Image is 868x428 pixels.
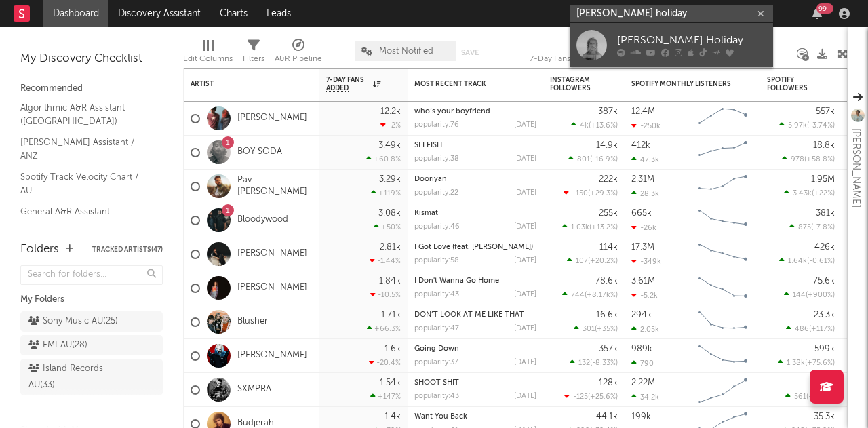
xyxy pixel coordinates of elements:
div: ( ) [574,324,618,333]
div: -20.4 % [369,358,401,367]
div: EMI AU ( 28 ) [28,337,87,353]
div: 12.2k [380,107,401,116]
span: -8.33 % [592,359,616,367]
div: Dooriyan [414,176,536,183]
a: Spotify Track Velocity Chart / AU [20,170,149,197]
div: ( ) [779,256,835,265]
span: 144 [793,292,806,299]
div: [DATE] [514,257,536,265]
div: 99 + [816,3,833,14]
div: [DATE] [514,325,536,332]
div: ( ) [564,392,618,401]
div: A&R Pipeline [275,34,322,73]
div: -349k [631,257,661,266]
a: DON’T LOOK AT ME LIKE THAT [414,311,524,319]
div: Folders [20,241,59,258]
div: 222k [599,175,618,184]
a: SHOOT SHIT [414,379,459,387]
div: Sony Music AU ( 25 ) [28,313,118,330]
div: [DATE] [514,393,536,400]
div: Most Recent Track [414,80,516,88]
div: 3.49k [378,141,401,150]
div: popularity: 37 [414,359,458,366]
button: Tracked Artists(47) [92,246,163,253]
div: [DATE] [514,155,536,163]
div: popularity: 38 [414,155,459,163]
div: 2.31M [631,175,654,184]
div: ( ) [785,392,835,401]
svg: Chart title [692,136,753,170]
div: 12.4M [631,107,655,116]
a: Sony Music AU(25) [20,311,163,332]
div: -2 % [380,121,401,130]
div: I Got Love (feat. Nate Dogg) [414,244,536,251]
div: -5.2k [631,291,658,300]
div: 14.9k [596,141,618,150]
a: Algorithmic A&R Assistant ([GEOGRAPHIC_DATA]) [20,100,149,128]
div: 426k [814,243,835,252]
div: My Folders [20,292,163,308]
div: [DATE] [514,223,536,231]
div: 989k [631,345,652,353]
div: 387k [598,107,618,116]
span: +900 % [808,292,833,299]
div: ( ) [567,256,618,265]
div: [DATE] [514,291,536,298]
div: popularity: 76 [414,121,459,129]
span: +22 % [814,190,833,197]
span: +8.17k % [587,292,616,299]
span: -125 [573,393,588,401]
a: Bloodywood [237,214,288,226]
div: Island Records AU ( 33 ) [28,361,124,393]
div: Artist [191,80,292,88]
div: who’s your boyfriend [414,108,536,115]
div: 114k [599,243,618,252]
div: -10.5 % [370,290,401,299]
div: popularity: 43 [414,393,459,400]
span: 7-Day Fans Added [326,76,370,92]
div: 199k [631,412,651,421]
div: 381k [816,209,835,218]
span: 1.03k [571,224,589,231]
div: A&R Pipeline [275,51,322,67]
span: 801 [577,156,590,163]
a: [PERSON_NAME] [237,248,307,260]
svg: Chart title [692,203,753,237]
div: 7-Day Fans Added (7-Day Fans Added) [530,51,631,67]
svg: Chart title [692,339,753,373]
div: 1.54k [380,378,401,387]
div: Spotify Followers [767,76,814,92]
a: EMI AU(28) [20,335,163,355]
div: [DATE] [514,189,536,197]
div: -1.44 % [370,256,401,265]
div: 665k [631,209,652,218]
div: My Discovery Checklist [20,51,163,67]
div: 34.2k [631,393,659,402]
div: 1.95M [811,175,835,184]
div: 1.71k [381,311,401,319]
div: Filters [243,34,264,73]
input: Search for artists [570,5,773,22]
span: +25.6 % [590,393,616,401]
a: SELFISH [414,142,442,149]
div: [DATE] [514,359,536,366]
div: 255k [599,209,618,218]
a: Kismat [414,210,438,217]
span: 1.64k [788,258,807,265]
a: Want You Back [414,413,467,421]
span: 744 [571,292,585,299]
span: +13.2 % [591,224,616,231]
div: ( ) [784,290,835,299]
div: +66.3 % [367,324,401,333]
div: popularity: 58 [414,257,459,265]
a: BOY SODA [237,147,282,158]
div: 2.81k [380,243,401,252]
span: 132 [578,359,590,367]
span: -16.9 % [592,156,616,163]
div: 294k [631,311,652,319]
div: [DATE] [514,121,536,129]
div: 357k [599,345,618,353]
div: Filters [243,51,264,67]
div: [PERSON_NAME] [848,128,864,208]
a: I Got Love (feat. [PERSON_NAME]) [414,244,533,251]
